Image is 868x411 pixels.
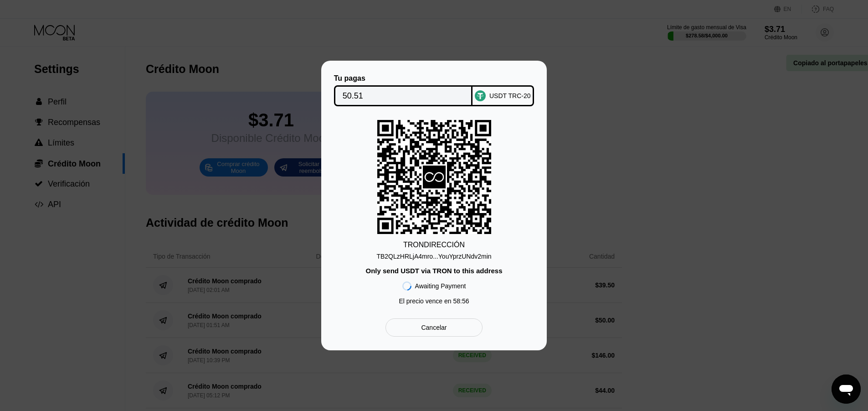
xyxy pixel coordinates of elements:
div: TB2QLzHRLjA4mro...YouYprzUNdv2min [376,249,491,260]
div: USDT TRC-20 [489,92,531,99]
div: El precio vence en [399,297,469,305]
div: Tu pagasUSDT TRC-20 [335,74,533,106]
span: 58 : 56 [453,297,469,305]
div: Only send USDT via TRON to this address [365,267,502,275]
div: TB2QLzHRLjA4mro...YouYprzUNdv2min [376,253,491,260]
iframe: Botón para iniciar la ventana de mensajería [832,375,861,404]
div: TRON DIRECCIÓN [403,241,465,249]
div: Awaiting Payment [415,282,466,290]
div: Cancelar [385,318,483,337]
div: Tu pagas [334,74,473,83]
div: Cancelar [421,323,447,332]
